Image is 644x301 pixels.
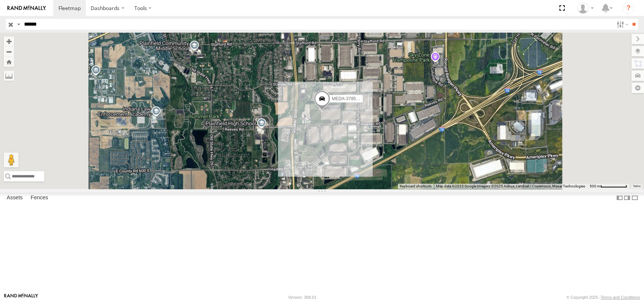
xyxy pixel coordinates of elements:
[631,193,638,203] label: Hide Summary Table
[616,193,623,203] label: Dock Summary Table to the Left
[4,294,38,301] a: Visit our Website
[3,193,26,203] label: Assets
[575,3,596,14] div: Marcos Avelar
[633,184,641,187] a: Terms (opens in new tab)
[7,6,46,11] img: rand-logo.svg
[623,193,631,203] label: Dock Summary Table to the Right
[27,193,52,203] label: Fences
[587,184,629,189] button: Map Scale: 500 m per 68 pixels
[566,295,640,300] div: © Copyright 2025 -
[436,184,585,188] span: Map data ©2025 Google Imagery ©2025 Airbus, Landsat / Copernicus, Maxar Technologies
[4,46,14,57] button: Zoom out
[400,184,432,189] button: Keyboard shortcuts
[4,57,14,67] button: Zoom Home
[601,295,640,300] a: Terms and Conditions
[623,2,634,14] i: ?
[614,19,630,30] label: Search Filter Options
[332,96,374,102] span: MEDA-378576-Swing
[4,71,14,81] label: Measure
[288,295,316,300] div: Version: 308.01
[590,184,600,188] span: 500 m
[4,153,19,167] button: Drag Pegman onto the map to open Street View
[4,36,14,46] button: Zoom in
[16,19,21,30] label: Search Query
[631,83,644,93] label: Map Settings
